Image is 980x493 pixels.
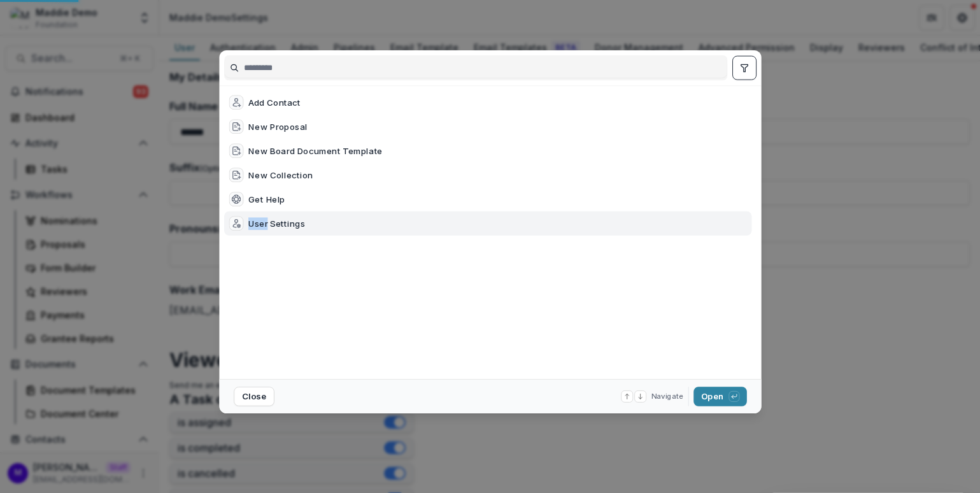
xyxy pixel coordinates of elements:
[234,387,274,406] button: Close
[732,56,756,80] button: toggle filters
[248,169,313,182] div: New Collection
[248,193,285,206] div: Get Help
[248,120,308,133] div: New Proposal
[651,391,683,402] span: Navigate
[693,387,747,406] button: Open
[248,96,301,109] div: Add Contact
[248,145,383,157] div: New Board Document Template
[248,217,305,230] div: User Settings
